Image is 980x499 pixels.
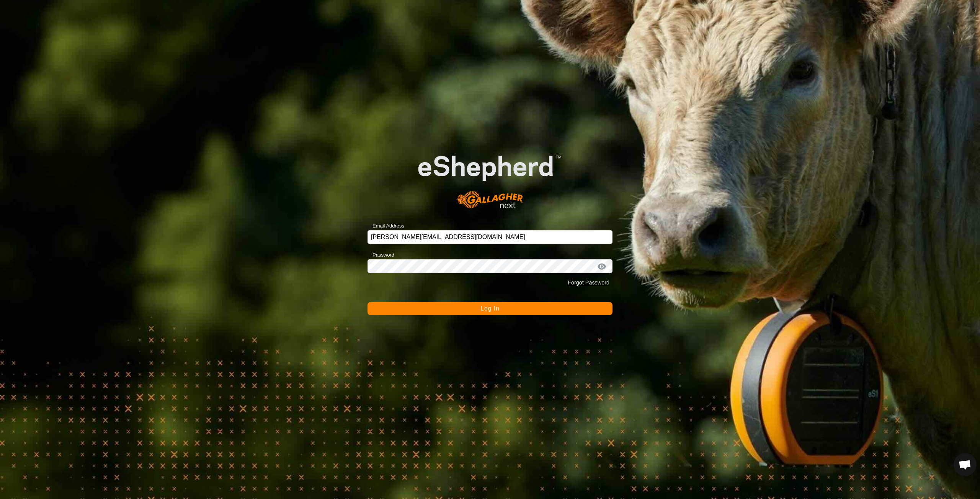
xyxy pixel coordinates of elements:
button: Log In [367,302,612,315]
img: E-shepherd Logo [392,135,588,218]
label: Password [367,251,394,259]
label: Email Address [367,222,404,230]
a: Forgot Password [568,280,609,286]
span: Log In [480,305,499,312]
div: Open chat [954,453,977,476]
input: Email Address [367,230,612,244]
